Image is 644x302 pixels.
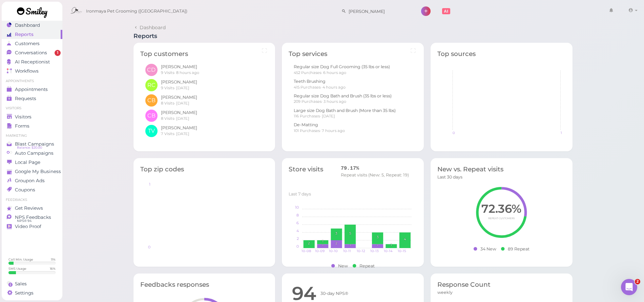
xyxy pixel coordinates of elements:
span: More [397,46,408,56]
div: SMS Usage [8,266,26,271]
span: 10/04/2025 [176,86,189,90]
span: 10-14 [383,250,394,253]
span: CD [145,64,158,76]
a: Blast Campaigns Balance: $20.00 [2,139,62,149]
span: 1 [561,132,606,138]
div: hey [PERSON_NAME], how do we check "Notes" from other store? [30,43,125,56]
div: 101 Purchases · [294,128,412,133]
li: Feedbacks [2,197,62,202]
div: Large size Dog Bath and Brush (More than 35 lbs) [294,108,412,114]
span: 1 [140,176,150,186]
span: 10-08 [300,250,312,253]
a: [PERSON_NAME] [161,64,197,69]
span: 10/15/2025 [323,85,346,90]
span: 10-15 [397,250,408,253]
div: 452 Purchases · [294,70,412,75]
span: RC [145,79,158,91]
div: You’ll get replies here and in your email:✉️[EMAIL_ADDRESS][DOMAIN_NAME]Our usual reply time🕒unde... [5,66,111,117]
a: Workflows [2,67,62,76]
div: robert says… [5,165,130,181]
iframe: Intercom live chat [621,279,637,295]
div: weekly [437,289,566,296]
span: Auto Campaigns [15,150,54,156]
a: Local Page [2,158,62,167]
text: 2 [336,241,338,245]
div: You’ll get replies here and in your email: ✉️ [11,70,106,96]
text: 1 [322,239,324,243]
a: Appointments [2,85,62,94]
a: AI Receptionist [2,57,62,67]
a: Sales [2,279,62,288]
a: Google My Business [2,167,62,176]
text: 2 [308,241,310,245]
button: Start recording [43,222,48,228]
button: Gif picker [32,222,38,228]
a: Settings [2,288,62,298]
span: Visitors [15,114,32,120]
div: Regular size Dog Bath and Brush (35 lbs or less) [294,93,412,99]
span: CB [145,94,158,107]
a: Conversations 1 [2,48,62,57]
span: 10-13 [369,250,380,253]
span: TV [145,125,158,137]
div: Lin says… [5,130,130,145]
span: Appointments [15,87,48,92]
span: Groupon Ads [15,178,45,184]
span: 2 [289,232,299,240]
div: Repeat visits (New: 5, Repeat: 19) [341,172,409,178]
a: Groupon Ads [2,176,62,185]
img: Profile image for Lin [19,4,30,15]
span: 10/15/2025 [322,128,345,133]
div: New vs. Repeat visits [437,165,566,174]
span: 34 [480,246,485,251]
div: 8 Visits · [161,100,197,106]
textarea: Message… [6,208,130,220]
span: New [486,246,496,251]
b: [EMAIL_ADDRESS][DOMAIN_NAME] [11,83,65,96]
a: [PERSON_NAME] [161,110,197,115]
div: De-Matting [294,122,412,128]
text: 4 [404,237,406,241]
h1: [PERSON_NAME] [33,3,77,8]
button: Upload attachment [11,222,16,228]
button: Send a message… [116,220,127,230]
span: Customers [15,41,40,46]
div: Last 7 days [289,191,311,197]
span: AI Receptionist [15,59,50,65]
span: 6 [289,217,299,225]
div: Top services [289,50,417,59]
a: Forms [2,121,62,131]
span: Workflows [15,68,39,74]
span: 1 [55,50,61,56]
div: Close [119,3,131,15]
li: Marketing [2,133,62,138]
span: Ironmaya Pet Grooming ([GEOGRAPHIC_DATA]) [86,2,187,21]
div: 30-day NPS® [320,290,348,297]
div: 7 Visits · [161,131,197,136]
text: 1 [391,243,392,247]
div: Response Count [437,280,566,289]
img: Profile image for Lin [20,131,27,137]
div: Lin says… [5,145,130,166]
div: 9 Visits · [161,70,199,75]
span: Local Page [15,159,40,165]
a: [PERSON_NAME] [161,95,197,100]
span: Reports [15,32,34,37]
p: Active [33,8,46,15]
span: Conversations [15,50,47,56]
div: robert says… [5,181,130,214]
span: Get Reviews [15,205,43,211]
span: CB [145,110,158,122]
span: 10/15/2025 [324,99,346,104]
div: Operator says… [5,66,130,130]
div: Store visits [289,165,323,174]
div: when customer sign in on pad, will the system pop up the "note" from other location [30,185,125,205]
span: NPS Feedbacks [15,214,51,220]
span: Forms [15,123,29,129]
div: 11 % [51,257,56,262]
a: Visitors [2,112,62,121]
h1: Reports [133,33,157,39]
span: New [338,263,348,268]
div: Teeth Brushing [294,78,412,84]
span: 4 [289,225,299,232]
